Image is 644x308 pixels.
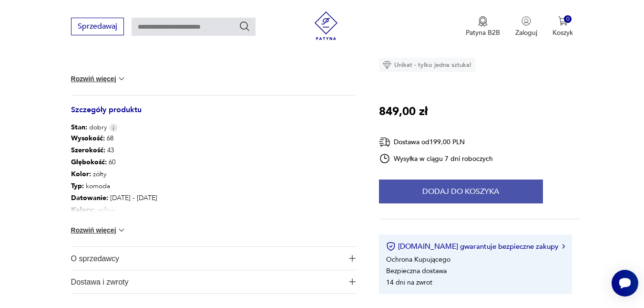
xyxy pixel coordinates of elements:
h3: Szczegóły produktu [71,107,356,123]
div: Wysyłka w ciągu 7 dni roboczych [379,153,493,164]
button: Sprzedawaj [71,18,124,35]
p: [DATE] - [DATE] [71,192,356,204]
p: 68 [71,132,356,144]
img: chevron down [117,74,126,84]
b: Datowanie : [71,193,108,202]
p: Koszyk [552,28,573,37]
button: Dodaj do koszyka [379,180,543,203]
button: Zaloguj [515,16,537,37]
button: 0Koszyk [552,16,573,37]
p: Zaloguj [515,28,537,37]
p: komoda [71,180,356,192]
a: Ikona medaluPatyna B2B [466,16,500,37]
button: Rozwiń więcej [71,74,126,84]
img: Ikona diamentu [383,61,391,69]
img: Ikona plusa [349,255,356,262]
button: Szukaj [239,21,250,32]
button: Ikona plusaO sprzedawcy [71,247,356,270]
button: Ikona plusaDostawa i zwroty [71,270,356,293]
p: 60 [71,156,356,168]
p: żółty [71,168,356,180]
p: 849,00 zł [379,103,428,121]
a: Sprzedawaj [71,24,124,31]
button: Patyna B2B [466,16,500,37]
span: O sprzedawcy [71,247,343,270]
p: Patyna B2B [466,28,500,37]
b: Kolor: [71,170,91,179]
b: Głębokość : [71,158,107,167]
li: Ochrona Kupującego [386,255,450,264]
img: Ikona koszyka [558,16,568,26]
b: Typ : [71,181,84,191]
img: Ikona medalu [478,16,488,27]
div: Unikat - tylko jedna sztuka! [379,58,475,72]
p: Stan: Powierzchnia mebla po odświeżeniu. Widoczne drobne zarysowania oraz obicia. Większe ś[DEMOG... [71,63,356,91]
img: Ikona strzałki w prawo [562,244,565,249]
button: Rozwiń więcej [71,225,126,235]
p: 43 [71,144,356,156]
span: dobry [71,123,107,132]
img: chevron down [117,225,126,235]
img: Ikona plusa [349,278,356,285]
span: Dostawa i zwroty [71,270,343,293]
b: Stan: [71,123,87,132]
div: Dostawa od 199,00 PLN [379,136,493,148]
p: yellow [71,204,356,216]
b: Szerokość : [71,146,105,155]
li: Bezpieczna dostawa [386,266,447,275]
img: Ikona dostawy [379,136,390,148]
img: Info icon [109,124,118,132]
img: Ikonka użytkownika [521,16,531,26]
iframe: Smartsupp widget button [612,270,638,297]
img: Ikona certyfikatu [386,242,396,251]
li: 14 dni na zwrot [386,277,432,287]
div: 0 [564,15,572,23]
b: Kolory : [71,205,95,214]
b: Wysokość : [71,134,105,143]
button: [DOMAIN_NAME] gwarantuje bezpieczne zakupy [386,242,565,251]
img: Patyna - sklep z meblami i dekoracjami vintage [312,11,340,40]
